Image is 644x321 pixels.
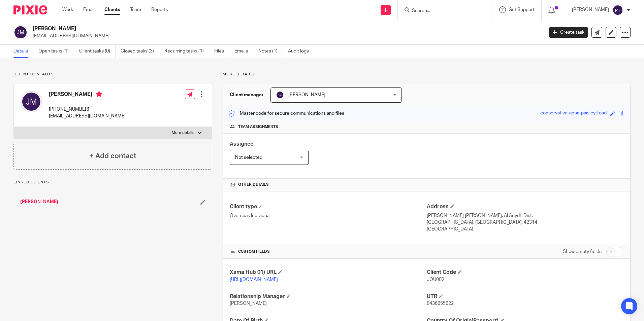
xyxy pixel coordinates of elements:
[234,45,253,58] a: Emails
[164,45,209,58] a: Recurring tasks (1)
[21,91,42,112] img: svg%3E
[288,45,314,58] a: Audit logs
[38,45,74,58] a: Open tasks (1)
[230,141,253,147] span: Assignee
[13,72,212,77] p: Client contacts
[238,182,269,187] span: Other details
[235,155,262,160] span: Not selected
[230,249,426,254] h4: CUSTOM FIELDS
[540,110,607,117] div: conservative-aqua-paisley-toad
[612,5,623,15] img: svg%3E
[276,91,284,99] img: svg%3E
[230,212,426,219] p: Overseas Individual
[13,180,212,185] p: Linked clients
[13,5,47,14] img: Pixie
[230,203,426,210] h4: Client type
[427,269,623,276] h4: Client Code
[96,91,102,98] i: Primary
[20,199,58,205] a: [PERSON_NAME]
[151,6,168,13] a: Reports
[49,106,126,113] p: [PHONE_NUMBER]
[33,33,539,39] p: [EMAIL_ADDRESS][DOMAIN_NAME]
[549,27,588,38] a: Create task
[411,8,472,14] input: Search
[230,301,267,306] span: [PERSON_NAME]
[228,110,344,117] p: Master code for secure communications and files
[33,25,438,32] h2: [PERSON_NAME]
[509,7,535,12] span: Get Support
[427,212,623,219] p: [PERSON_NAME] [PERSON_NAME], Al Ariydh Dist.
[130,6,141,13] a: Team
[288,93,325,97] span: [PERSON_NAME]
[49,113,126,119] p: [EMAIL_ADDRESS][DOMAIN_NAME]
[427,293,623,300] h4: UTR
[121,45,159,58] a: Closed tasks (3)
[572,6,609,13] p: [PERSON_NAME]
[230,293,426,300] h4: Relationship Manager
[13,25,28,39] img: svg%3E
[258,45,283,58] a: Notes (1)
[230,92,264,98] h3: Client manager
[83,6,94,13] a: Email
[214,45,229,58] a: Files
[427,226,623,233] p: [GEOGRAPHIC_DATA]
[13,45,33,58] a: Details
[49,91,126,99] h4: [PERSON_NAME]
[79,45,116,58] a: Client tasks (0)
[427,301,454,306] span: 8436655622
[62,6,73,13] a: Work
[172,130,194,136] p: More details
[238,124,278,130] span: Team assignments
[427,203,623,210] h4: Address
[230,269,426,276] h4: Xama Hub 01) URL
[427,277,444,282] span: JOU002
[104,6,120,13] a: Clients
[223,72,631,77] p: More details
[427,219,623,226] p: [GEOGRAPHIC_DATA], [GEOGRAPHIC_DATA], 42314
[89,151,136,161] h4: + Add contact
[230,277,278,282] a: [URL][DOMAIN_NAME]
[563,248,602,255] label: Show empty fields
